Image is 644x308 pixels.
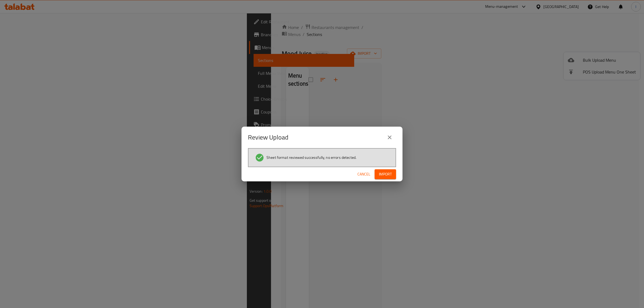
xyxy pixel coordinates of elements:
[355,169,372,179] button: Cancel
[266,155,356,160] span: Sheet format reviewed successfully, no errors detected.
[357,171,370,178] span: Cancel
[248,133,288,142] h2: Review Upload
[383,131,396,144] button: close
[379,171,392,178] span: Import
[375,169,396,179] button: Import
